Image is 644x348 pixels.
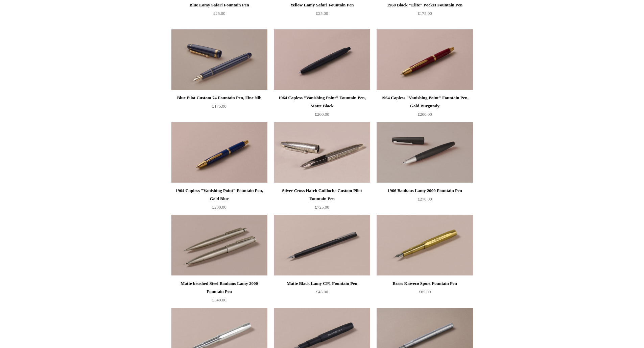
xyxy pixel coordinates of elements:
[378,1,471,9] div: 1968 Black "Elite" Pocket Fountain Pen
[418,112,432,117] span: £200.00
[315,112,329,117] span: £200.00
[377,29,473,90] a: 1964 Capless "Vanishing Point" Fountain Pen, Gold Burgundy 1964 Capless "Vanishing Point" Fountai...
[316,289,328,294] span: £45.00
[171,29,267,90] img: Blue Pilot Custom 74 Fountain Pen, Fine Nib
[171,122,267,183] img: 1964 Capless "Vanishing Point" Fountain Pen, Gold Blue
[171,215,267,276] a: Matte brushed Steel Bauhaus Lamy 2000 Fountain Pen Matte brushed Steel Bauhaus Lamy 2000 Fountain...
[274,1,370,29] a: Yellow Lamy Safari Fountain Pen £25.00
[212,104,226,109] span: £175.00
[377,187,473,214] a: 1966 Bauhaus Lamy 2000 Fountain Pen £270.00
[274,187,370,214] a: Silver Cross Hatch Guilloche Custom Pilot Fountain Pen £725.00
[377,94,473,122] a: 1964 Capless "Vanishing Point" Fountain Pen, Gold Burgundy £200.00
[274,29,370,90] img: 1964 Capless "Vanishing Point" Fountain Pen, Matte Black
[419,289,431,294] span: £85.00
[171,94,267,122] a: Blue Pilot Custom 74 Fountain Pen, Fine Nib £175.00
[377,215,473,276] a: Brass Kaweco Sport Fountain Pen Brass Kaweco Sport Fountain Pen
[212,297,226,302] span: £340.00
[212,205,226,210] span: £200.00
[171,215,267,276] img: Matte brushed Steel Bauhaus Lamy 2000 Fountain Pen
[171,187,267,214] a: 1964 Capless "Vanishing Point" Fountain Pen, Gold Blue £200.00
[378,187,471,195] div: 1966 Bauhaus Lamy 2000 Fountain Pen
[173,187,266,203] div: 1964 Capless "Vanishing Point" Fountain Pen, Gold Blue
[276,279,368,288] div: Matte Black Lamy CP1 Fountain Pen
[418,196,432,202] span: £270.00
[378,279,471,288] div: Brass Kaweco Sport Fountain Pen
[274,122,370,183] img: Silver Cross Hatch Guilloche Custom Pilot Fountain Pen
[276,94,368,110] div: 1964 Capless "Vanishing Point" Fountain Pen, Matte Black
[377,29,473,90] img: 1964 Capless "Vanishing Point" Fountain Pen, Gold Burgundy
[171,279,267,307] a: Matte brushed Steel Bauhaus Lamy 2000 Fountain Pen £340.00
[276,187,368,203] div: Silver Cross Hatch Guilloche Custom Pilot Fountain Pen
[274,215,370,276] a: Matte Black Lamy CP1 Fountain Pen Matte Black Lamy CP1 Fountain Pen
[377,1,473,29] a: 1968 Black "Elite" Pocket Fountain Pen £175.00
[171,29,267,90] a: Blue Pilot Custom 74 Fountain Pen, Fine Nib Blue Pilot Custom 74 Fountain Pen, Fine Nib
[173,279,266,296] div: Matte brushed Steel Bauhaus Lamy 2000 Fountain Pen
[171,1,267,29] a: Blue Lamy Safari Fountain Pen £25.00
[171,122,267,183] a: 1964 Capless "Vanishing Point" Fountain Pen, Gold Blue 1964 Capless "Vanishing Point" Fountain Pe...
[173,94,266,102] div: Blue Pilot Custom 74 Fountain Pen, Fine Nib
[276,1,368,9] div: Yellow Lamy Safari Fountain Pen
[377,122,473,183] img: 1966 Bauhaus Lamy 2000 Fountain Pen
[274,29,370,90] a: 1964 Capless "Vanishing Point" Fountain Pen, Matte Black 1964 Capless "Vanishing Point" Fountain ...
[173,1,266,9] div: Blue Lamy Safari Fountain Pen
[274,279,370,307] a: Matte Black Lamy CP1 Fountain Pen £45.00
[377,122,473,183] a: 1966 Bauhaus Lamy 2000 Fountain Pen 1966 Bauhaus Lamy 2000 Fountain Pen
[213,11,225,16] span: £25.00
[274,215,370,276] img: Matte Black Lamy CP1 Fountain Pen
[377,279,473,307] a: Brass Kaweco Sport Fountain Pen £85.00
[377,215,473,276] img: Brass Kaweco Sport Fountain Pen
[378,94,471,110] div: 1964 Capless "Vanishing Point" Fountain Pen, Gold Burgundy
[274,122,370,183] a: Silver Cross Hatch Guilloche Custom Pilot Fountain Pen Silver Cross Hatch Guilloche Custom Pilot ...
[315,205,329,210] span: £725.00
[418,11,432,16] span: £175.00
[274,94,370,122] a: 1964 Capless "Vanishing Point" Fountain Pen, Matte Black £200.00
[316,11,328,16] span: £25.00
